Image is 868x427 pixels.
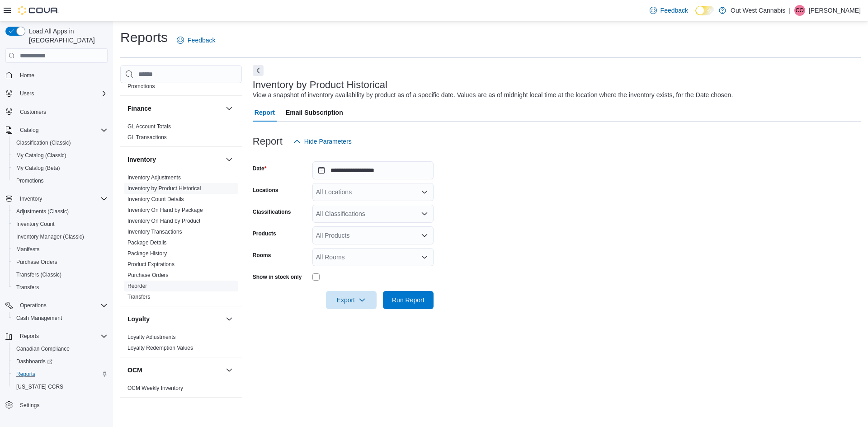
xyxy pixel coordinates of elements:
[224,365,235,375] button: OCM
[695,6,714,15] input: Dark Mode
[660,6,688,15] span: Feedback
[16,177,44,184] span: Promotions
[127,174,181,181] span: Inventory Adjustments
[253,273,302,281] label: Show in stock only
[2,399,111,412] button: Settings
[127,334,176,340] a: Loyalty Adjustments
[2,105,111,118] button: Customers
[9,343,111,355] button: Canadian Compliance
[13,269,108,280] span: Transfers (Classic)
[16,345,70,352] span: Canadian Compliance
[13,313,66,324] a: Cash Management
[127,314,150,324] h3: Loyalty
[127,104,222,113] button: Finance
[127,385,183,392] span: OCM Weekly Inventory
[16,383,63,390] span: [US_STATE] CCRS
[2,330,111,343] button: Reports
[127,344,193,352] span: Loyalty Redemption Values
[13,244,108,255] span: Manifests
[16,284,39,291] span: Transfers
[255,103,275,122] span: Report
[20,72,34,79] span: Home
[127,366,222,375] button: OCM
[13,269,65,280] a: Transfers (Classic)
[2,192,111,205] button: Inventory
[18,6,59,15] img: Cova
[789,5,791,16] p: |
[127,345,193,351] a: Loyalty Redemption Values
[127,83,155,89] a: Promotions
[16,152,66,159] span: My Catalog (Classic)
[127,261,175,267] a: Product Expirations
[25,27,108,45] span: Load All Apps in [GEOGRAPHIC_DATA]
[127,314,222,324] button: Loyalty
[127,207,203,213] a: Inventory On Hand by Package
[127,123,171,130] a: GL Account Totals
[16,125,108,136] span: Catalog
[796,5,804,16] span: CO
[13,369,108,380] span: Reports
[20,402,39,409] span: Settings
[16,271,61,278] span: Transfers (Classic)
[16,208,69,215] span: Adjustments (Classic)
[16,88,38,99] button: Users
[9,281,111,294] button: Transfers
[9,368,111,380] button: Reports
[13,356,108,367] span: Dashboards
[312,161,434,179] input: Press the down key to open a popover containing a calendar.
[16,233,84,240] span: Inventory Manager (Classic)
[127,185,201,192] span: Inventory by Product Historical
[731,5,785,16] p: Out West Cannabis
[383,291,434,309] button: Run Report
[13,163,64,174] a: My Catalog (Beta)
[2,87,111,100] button: Users
[127,239,167,246] span: Package Details
[224,103,235,114] button: Finance
[9,174,111,187] button: Promotions
[127,155,156,164] h3: Inventory
[127,83,155,90] span: Promotions
[20,127,38,134] span: Catalog
[286,103,343,122] span: Email Subscription
[16,139,71,146] span: Classification (Classic)
[9,256,111,268] button: Purchase Orders
[326,291,377,309] button: Export
[127,123,171,130] span: GL Account Totals
[13,150,108,161] span: My Catalog (Classic)
[421,253,428,261] button: Open list of options
[13,257,61,267] a: Purchase Orders
[16,300,50,311] button: Operations
[304,137,352,146] span: Hide Parameters
[9,243,111,256] button: Manifests
[127,134,167,141] span: GL Transactions
[16,69,108,80] span: Home
[13,244,43,255] a: Manifests
[16,331,108,342] span: Reports
[13,381,67,392] a: [US_STATE] CCRS
[695,15,696,16] span: Dark Mode
[253,252,271,259] label: Rooms
[127,196,184,203] span: Inventory Count Details
[127,261,175,268] span: Product Expirations
[127,272,169,278] a: Purchase Orders
[127,185,201,192] a: Inventory by Product Historical
[13,219,108,230] span: Inventory Count
[13,175,108,186] span: Promotions
[16,400,43,411] a: Settings
[224,314,235,324] button: Loyalty
[9,162,111,174] button: My Catalog (Beta)
[16,399,108,411] span: Settings
[13,206,72,217] a: Adjustments (Classic)
[127,217,200,225] span: Inventory On Hand by Product
[127,196,184,202] a: Inventory Count Details
[16,193,108,204] span: Inventory
[127,206,203,214] span: Inventory On Hand by Package
[20,195,42,202] span: Inventory
[794,5,805,16] div: Chad O'Neill
[127,294,150,300] a: Transfers
[127,239,167,246] a: Package Details
[127,250,167,257] a: Package History
[253,230,276,237] label: Products
[16,164,60,172] span: My Catalog (Beta)
[13,381,108,392] span: Washington CCRS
